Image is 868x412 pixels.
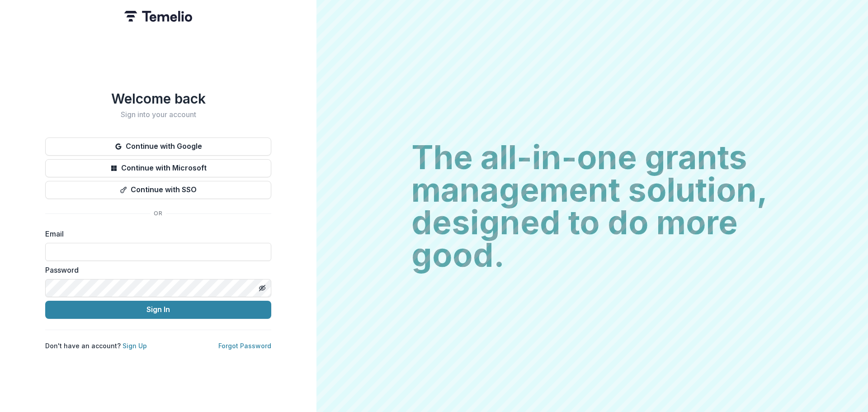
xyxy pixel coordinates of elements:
h1: Welcome back [45,90,271,107]
button: Toggle password visibility [255,281,269,295]
p: Don't have an account? [45,341,147,350]
button: Continue with Google [45,137,271,156]
label: Password [45,265,266,275]
button: Continue with Microsoft [45,159,271,177]
img: Temelio [124,11,192,22]
button: Sign In [45,301,271,319]
label: Email [45,228,266,239]
button: Continue with SSO [45,181,271,199]
a: Forgot Password [218,342,271,350]
a: Sign Up [123,342,147,350]
h2: Sign into your account [45,110,271,119]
